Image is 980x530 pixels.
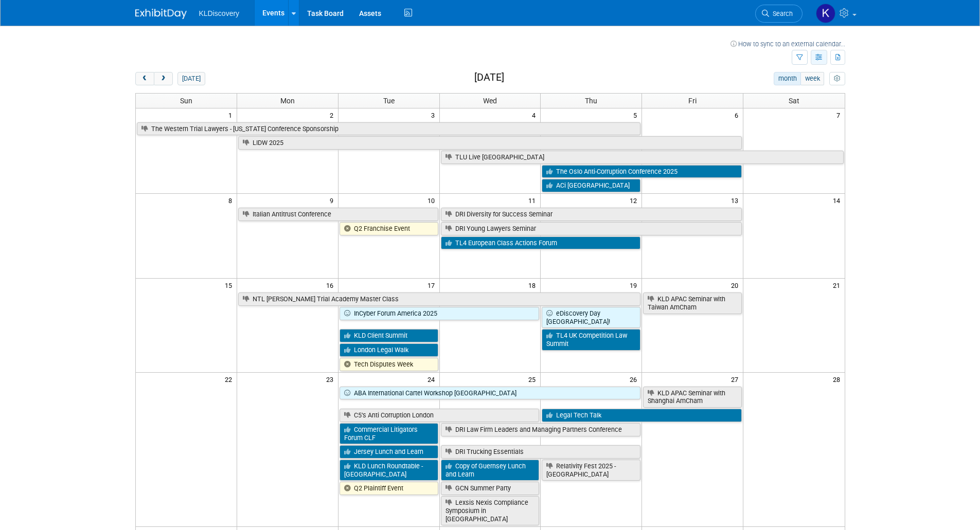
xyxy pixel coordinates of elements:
button: next [154,72,173,85]
span: Thu [585,97,597,105]
button: prev [135,72,154,85]
a: DRI Diversity for Success Seminar [441,208,742,221]
span: 12 [629,194,642,207]
span: 16 [325,279,338,291]
span: 24 [426,373,439,386]
a: Copy of Guernsey Lunch and Learn [441,460,540,481]
span: 7 [835,108,845,121]
span: 1 [227,108,237,121]
button: [DATE] [177,72,205,85]
a: Legal Tech Talk [542,409,742,422]
img: ExhibitDay [135,9,187,19]
a: Relativity Fest 2025 - [GEOGRAPHIC_DATA] [542,460,640,481]
a: TL4 European Class Actions Forum [441,236,641,250]
button: month [774,72,801,85]
a: eDiscovery Day [GEOGRAPHIC_DATA]! [542,307,640,328]
span: 25 [527,373,540,386]
a: ABA International Cartel Workshop [GEOGRAPHIC_DATA] [340,387,641,400]
a: KLD Client Summit [340,329,438,342]
a: NTL [PERSON_NAME] Trial Academy Master Class [238,293,640,306]
a: DRI Trucking Essentials [441,445,641,459]
a: GCN Summer Party [441,482,540,495]
a: LIDW 2025 [238,136,742,150]
a: Lexsis Nexis Compliance Symposium in [GEOGRAPHIC_DATA] [441,496,540,525]
span: 6 [734,108,743,121]
span: 5 [632,108,642,121]
span: 18 [527,279,540,291]
a: London Legal Walk [340,343,438,357]
span: Wed [483,97,497,105]
span: 9 [329,194,338,207]
span: Mon [280,97,295,105]
span: Tue [383,97,395,105]
span: 14 [832,194,845,207]
span: 27 [730,373,743,386]
span: 23 [325,373,338,386]
span: 28 [832,373,845,386]
span: 3 [430,108,439,121]
span: 21 [832,279,845,291]
span: Search [769,10,793,17]
i: Personalize Calendar [834,76,841,82]
img: Kelly Sackett [816,4,835,23]
span: 13 [730,194,743,207]
span: 15 [224,279,237,291]
a: Q2 Franchise Event [340,222,438,235]
button: myCustomButton [829,72,845,85]
span: Sun [180,97,192,105]
span: 2 [329,108,338,121]
a: Italian Antitrust Conference [238,208,438,221]
a: KLD APAC Seminar with Shanghai AmCham [643,387,742,408]
a: Search [755,5,803,23]
span: Fri [688,97,697,105]
a: Tech Disputes Week [340,358,438,371]
a: Q2 Plaintiff Event [340,482,438,495]
a: InCyber Forum America 2025 [340,307,540,320]
a: DRI Law Firm Leaders and Managing Partners Conference [441,423,641,436]
span: Sat [789,97,799,105]
a: TLU Live [GEOGRAPHIC_DATA] [441,151,844,164]
span: 17 [426,279,439,291]
a: C5’s Anti Corruption London [340,409,540,422]
h2: [DATE] [474,72,504,83]
span: 26 [629,373,642,386]
a: How to sync to an external calendar... [730,40,845,48]
span: 4 [531,108,540,121]
a: The Western Trial Lawyers - [US_STATE] Conference Sponsorship [137,122,641,136]
a: Commercial Litigators Forum CLF [340,423,438,444]
a: ACi [GEOGRAPHIC_DATA] [542,179,640,192]
span: 22 [224,373,237,386]
span: 11 [527,194,540,207]
span: KLDiscovery [199,9,240,17]
button: week [800,72,824,85]
span: 20 [730,279,743,291]
span: 19 [629,279,642,291]
a: DRI Young Lawyers Seminar [441,222,742,235]
span: 10 [426,194,439,207]
a: KLD APAC Seminar with Taiwan AmCham [643,293,742,314]
span: 8 [227,194,237,207]
a: The Oslo Anti-Corruption Conference 2025 [542,165,742,178]
a: TL4 UK Competition Law Summit [542,329,640,350]
a: KLD Lunch Roundtable - [GEOGRAPHIC_DATA] [340,460,438,481]
a: Jersey Lunch and Learn [340,445,438,459]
